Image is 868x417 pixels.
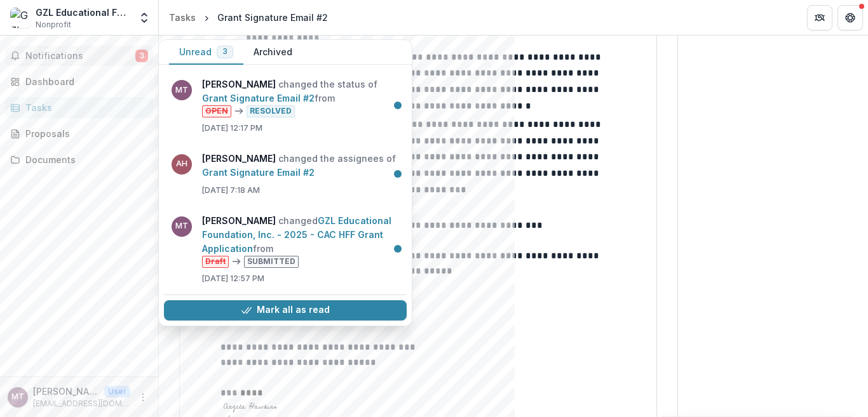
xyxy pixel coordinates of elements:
[33,385,99,398] p: [PERSON_NAME]
[217,11,328,24] div: Grant Signature Email #2
[807,5,832,30] button: Partners
[11,393,24,401] div: Maurice Taylor
[202,152,399,180] p: changed the assignees of
[33,398,130,409] p: [EMAIL_ADDRESS][DOMAIN_NAME]
[135,50,148,62] span: 3
[104,386,130,397] p: User
[243,40,302,65] button: Archived
[5,97,153,118] a: Tasks
[5,71,153,92] a: Dashboard
[202,167,315,178] a: Grant Signature Email #2
[36,6,130,19] div: GZL Educational Foundation, Inc.
[10,8,31,28] img: GZL Educational Foundation, Inc.
[5,149,153,170] a: Documents
[202,77,399,117] p: changed the status of from
[25,127,143,140] div: Proposals
[5,46,153,66] button: Notifications3
[169,40,243,65] button: Unread
[135,390,151,405] button: More
[164,8,201,27] a: Tasks
[25,51,135,62] span: Notifications
[5,123,153,144] a: Proposals
[164,300,407,321] button: Mark all as read
[837,5,863,30] button: Get Help
[164,8,333,27] nav: breadcrumb
[25,101,143,114] div: Tasks
[135,5,153,30] button: Open entity switcher
[202,93,315,103] a: Grant Signature Email #2
[202,214,399,268] p: changed from
[36,19,71,30] span: Nonprofit
[25,75,143,88] div: Dashboard
[202,215,391,254] a: GZL Educational Foundation, Inc. - 2025 - CAC HFF Grant Application
[222,47,227,56] span: 3
[169,11,196,24] div: Tasks
[25,153,143,166] div: Documents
